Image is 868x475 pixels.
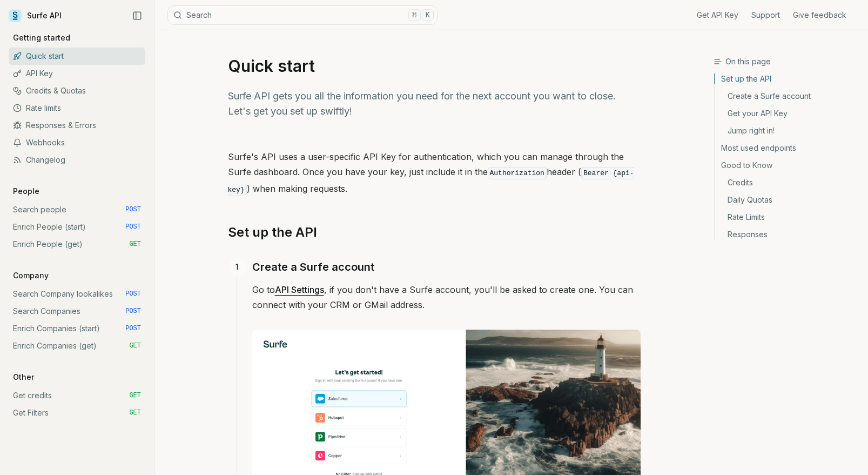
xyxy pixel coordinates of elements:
[129,409,141,417] span: GET
[129,8,145,24] button: Collapse Sidebar
[129,342,141,350] span: GET
[228,224,317,241] a: Set up the API
[714,56,859,67] h3: On this page
[9,236,145,253] a: Enrich People (get) GET
[9,387,145,404] a: Get credits GET
[793,10,846,21] a: Give feedback
[715,105,859,122] a: Get your API Key
[715,209,859,226] a: Rate Limits
[125,223,141,231] span: POST
[715,157,859,174] a: Good to Know
[9,201,145,218] a: Search people POST
[125,324,141,333] span: POST
[9,134,145,151] a: Webhooks
[275,284,324,295] a: API Settings
[408,9,420,21] kbd: ⌘
[9,32,75,43] p: Getting started
[715,174,859,191] a: Credits
[9,404,145,422] a: Get Filters GET
[9,337,145,354] a: Enrich Companies (get) GET
[252,282,641,312] p: Go to , if you don't have a Surfe account, you'll be asked to create one. You can connect with yo...
[488,167,547,179] code: Authorization
[228,89,641,119] p: Surfe API gets you all the information you need for the next account you want to close. Let's get...
[9,8,62,24] a: Surfe API
[9,285,145,303] a: Search Company lookalikes POST
[715,122,859,139] a: Jump right in!
[9,320,145,337] a: Enrich Companies (start) POST
[9,82,145,99] a: Credits & Quotas
[9,218,145,236] a: Enrich People (start) POST
[715,191,859,209] a: Daily Quotas
[9,65,145,82] a: API Key
[715,226,859,240] a: Responses
[9,151,145,169] a: Changelog
[9,48,145,65] a: Quick start
[129,391,141,400] span: GET
[167,5,438,25] button: Search⌘K
[252,258,374,276] a: Create a Surfe account
[9,270,53,281] p: Company
[9,117,145,134] a: Responses & Errors
[9,372,38,383] p: Other
[751,10,780,21] a: Support
[129,240,141,249] span: GET
[422,9,434,21] kbd: K
[715,88,859,105] a: Create a Surfe account
[9,303,145,320] a: Search Companies POST
[125,307,141,316] span: POST
[228,149,641,198] p: Surfe's API uses a user-specific API Key for authentication, which you can manage through the Sur...
[697,10,738,21] a: Get API Key
[125,205,141,214] span: POST
[715,139,859,157] a: Most used endpoints
[228,56,641,76] h1: Quick start
[9,99,145,117] a: Rate limits
[715,73,859,88] a: Set up the API
[9,186,44,197] p: People
[125,290,141,298] span: POST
